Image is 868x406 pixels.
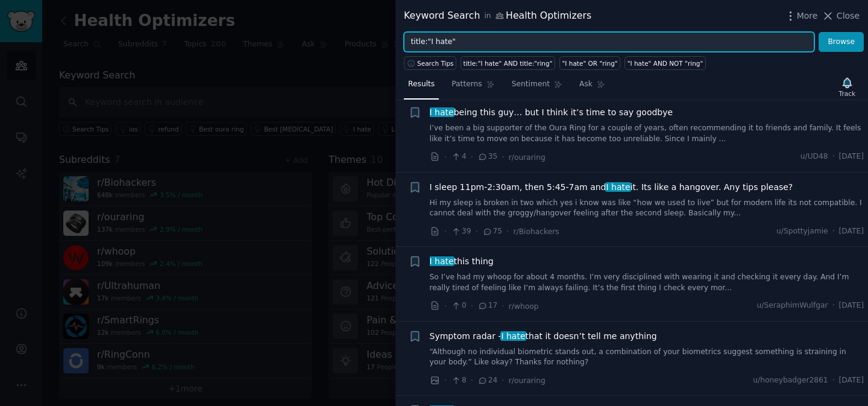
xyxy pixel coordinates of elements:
span: u/UD48 [800,151,828,162]
button: Browse [819,32,864,52]
a: Symptom radar -I hatethat it doesn’t tell me anything [430,330,657,343]
span: Results [408,79,435,90]
span: in [484,11,491,22]
span: · [444,300,447,312]
span: Sentiment [512,79,550,90]
span: r/ouraring [509,153,546,162]
span: 17 [477,300,497,311]
button: Search Tips [404,56,456,70]
span: · [506,225,509,238]
a: I hatethis thing [430,255,494,268]
span: · [832,375,835,386]
div: "I hate" OR "ring" [562,59,617,68]
a: So I’ve had my whoop for about 4 months. I’m very disciplined with wearing it and checking it eve... [430,272,864,293]
a: “Although no individual biometric stands out, a combination of your biometrics suggest something ... [430,347,864,368]
span: [DATE] [839,226,864,237]
span: I hate [429,107,455,117]
span: More [797,10,818,22]
span: 35 [477,151,497,162]
div: Track [839,89,855,98]
a: I’ve been a big supporter of the Oura Ring for a couple of years, often recommending it to friend... [430,123,864,144]
span: u/SeraphimWulfgar [757,300,828,311]
span: r/ouraring [509,376,546,385]
span: [DATE] [839,300,864,311]
span: · [832,226,835,237]
span: 0 [451,300,466,311]
span: u/honeybadger2861 [753,375,828,386]
a: "I hate" OR "ring" [559,56,620,70]
button: More [784,10,818,22]
span: Ask [579,79,593,90]
span: [DATE] [839,375,864,386]
span: 39 [451,226,471,237]
a: I sleep 11pm-2:30am, then 5:45-7am andI hateit. Its like a hangover. Any tips please? [430,181,793,194]
div: title:"I hate" AND title:"ring" [464,59,553,68]
button: Close [822,10,860,22]
span: · [444,225,447,238]
span: · [502,300,504,312]
div: "I hate" AND NOT "ring" [627,59,703,68]
span: · [502,374,504,387]
a: Ask [575,75,609,100]
span: I hate [605,182,632,192]
a: Patterns [447,75,498,100]
span: · [444,374,447,387]
span: Symptom radar - that it doesn’t tell me anything [430,330,657,343]
a: I hatebeing this guy… but I think it’s time to say goodbye [430,106,673,119]
span: this thing [430,255,494,268]
span: I hate [429,256,455,266]
span: Search Tips [417,59,454,68]
a: Sentiment [508,75,567,100]
span: 4 [451,151,466,162]
span: · [471,374,473,387]
span: · [502,151,504,163]
span: 24 [477,375,497,386]
span: · [471,151,473,163]
span: [DATE] [839,151,864,162]
span: · [471,300,473,312]
span: I sleep 11pm-2:30am, then 5:45-7am and it. Its like a hangover. Any tips please? [430,181,793,194]
span: 75 [482,226,502,237]
span: · [444,151,447,163]
input: Try a keyword related to your business [404,32,814,52]
a: Hi my sleep is broken in two which yes i know was like “how we used to live” but for modern life ... [430,198,864,219]
span: · [832,151,835,162]
a: title:"I hate" AND title:"ring" [461,56,555,70]
span: r/Biohackers [514,227,559,236]
a: "I hate" AND NOT "ring" [624,56,706,70]
span: u/Spottyjamie [776,226,828,237]
span: · [476,225,478,238]
div: Keyword Search Health Optimizers [404,8,591,24]
span: · [832,300,835,311]
button: Track [835,74,860,100]
span: I hate [500,331,527,341]
span: 8 [451,375,466,386]
span: Close [837,10,860,22]
span: being this guy… but I think it’s time to say goodbye [430,106,673,119]
span: Patterns [451,79,482,90]
a: Results [404,75,439,100]
span: r/whoop [509,302,539,311]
